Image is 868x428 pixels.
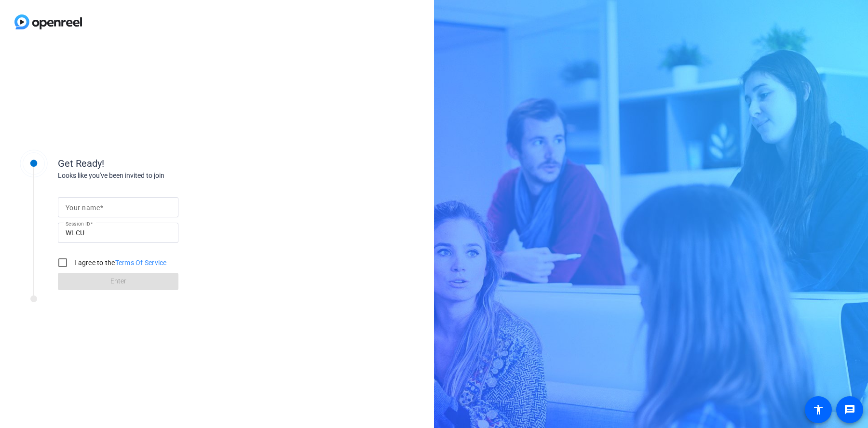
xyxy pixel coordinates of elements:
label: I agree to the [72,258,167,267]
mat-icon: accessibility [813,404,824,415]
mat-label: Session ID [66,221,90,227]
div: Get Ready! [58,156,251,171]
a: Terms Of Service [115,259,167,267]
mat-label: Your name [66,204,100,212]
div: Looks like you've been invited to join [58,171,251,181]
mat-icon: message [844,404,855,415]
